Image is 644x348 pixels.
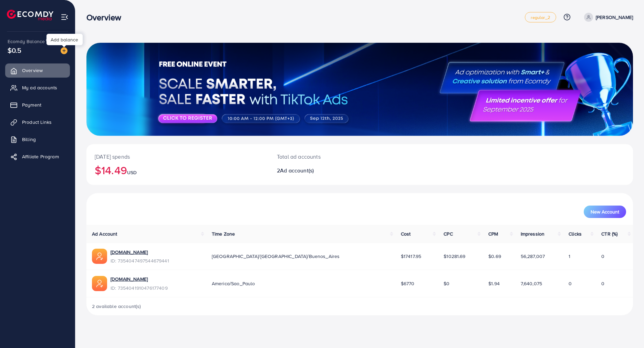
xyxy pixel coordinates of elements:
[5,150,70,163] a: Affiliate Program
[591,209,619,214] span: New Account
[401,280,415,287] span: $6770
[92,276,107,291] img: ic-ads-acc.e4c84228.svg
[111,276,168,282] a: [DOMAIN_NAME]
[5,132,70,146] a: Billing
[127,169,137,176] span: USD
[92,249,107,264] img: ic-ads-acc.e4c84228.svg
[615,317,639,343] iframe: Chat
[95,152,260,161] p: [DATE] spends
[92,303,141,310] span: 2 available account(s)
[488,230,498,237] span: CPM
[280,167,314,174] span: Ad account(s)
[596,13,633,21] p: [PERSON_NAME]
[86,12,127,22] h3: Overview
[581,13,633,22] a: [PERSON_NAME]
[46,34,83,45] div: Add balance
[525,12,556,22] a: regular_2
[584,206,626,218] button: New Account
[8,45,22,55] span: $0.5
[601,280,604,287] span: 0
[61,13,69,21] img: menu
[401,230,411,237] span: Cost
[22,84,57,91] span: My ad accounts
[212,253,340,260] span: [GEOGRAPHIC_DATA]/[GEOGRAPHIC_DATA]/Buenos_Aires
[8,38,45,45] span: Ecomdy Balance
[488,253,501,260] span: $0.69
[569,280,572,287] span: 0
[61,47,67,54] img: image
[531,15,550,20] span: regular_2
[22,136,36,143] span: Billing
[5,98,70,112] a: Payment
[5,63,70,77] a: Overview
[111,249,169,256] a: [DOMAIN_NAME]
[521,280,542,287] span: 7,640,075
[22,101,41,108] span: Payment
[22,119,52,126] span: Product Links
[111,257,169,264] span: ID: 7354047497544679441
[521,230,545,237] span: Impression
[601,230,617,237] span: CTR (%)
[277,152,397,161] p: Total ad accounts
[95,163,260,177] h2: $14.49
[277,167,397,174] h2: 2
[488,280,500,287] span: $1.94
[22,153,59,160] span: Affiliate Program
[5,81,70,95] a: My ad accounts
[7,10,53,20] img: logo
[22,67,43,74] span: Overview
[111,285,168,291] span: ID: 7354041910476177409
[444,253,465,260] span: $10281.69
[444,280,449,287] span: $0
[569,253,570,260] span: 1
[92,230,117,237] span: Ad Account
[444,230,453,237] span: CPC
[521,253,545,260] span: 56,287,007
[569,230,582,237] span: Clicks
[212,280,255,287] span: America/Sao_Paulo
[401,253,421,260] span: $17417.95
[5,115,70,129] a: Product Links
[212,230,235,237] span: Time Zone
[601,253,604,260] span: 0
